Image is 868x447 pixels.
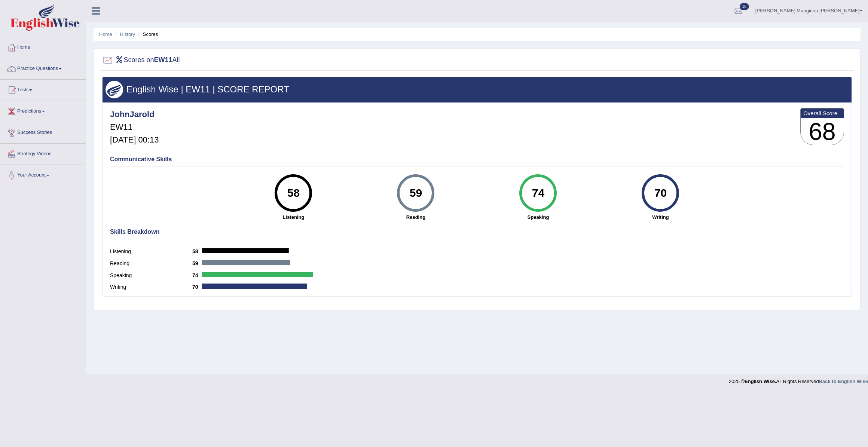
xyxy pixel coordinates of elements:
[402,177,430,209] div: 59
[0,144,86,162] a: Strategy Videos
[280,177,307,209] div: 58
[729,374,868,385] div: 2025 © All Rights Reserved
[745,379,776,384] strong: English Wise.
[192,248,202,254] b: 58
[192,272,202,278] b: 74
[137,31,158,38] li: Scores
[110,123,159,132] h5: EW11
[110,248,192,255] label: Listening
[358,214,473,221] strong: Reading
[0,80,86,98] a: Tests
[110,156,844,163] h4: Communicative Skills
[106,85,849,94] h3: English Wise | EW11 | SCORE REPORT
[192,284,202,290] b: 70
[120,31,135,37] a: History
[0,37,86,56] a: Home
[110,229,844,235] h4: Skills Breakdown
[740,3,749,10] span: 18
[0,101,86,120] a: Predictions
[525,177,552,209] div: 74
[110,110,159,119] h4: JohnJarold
[0,122,86,141] a: Success Stories
[102,55,180,66] h2: Scores on All
[0,58,86,77] a: Practice Questions
[0,165,86,184] a: Your Account
[819,379,868,384] a: Back to English Wise
[481,214,596,221] strong: Speaking
[110,260,192,267] label: Reading
[236,214,351,221] strong: Listening
[647,177,674,209] div: 70
[110,272,192,279] label: Speaking
[801,118,844,145] h3: 68
[110,135,159,144] h5: [DATE] 00:13
[106,81,123,98] img: wings.png
[192,260,202,266] b: 59
[110,283,192,291] label: Writing
[603,214,718,221] strong: Writing
[154,56,172,64] b: EW11
[803,110,841,116] b: Overall Score
[99,31,112,37] a: Home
